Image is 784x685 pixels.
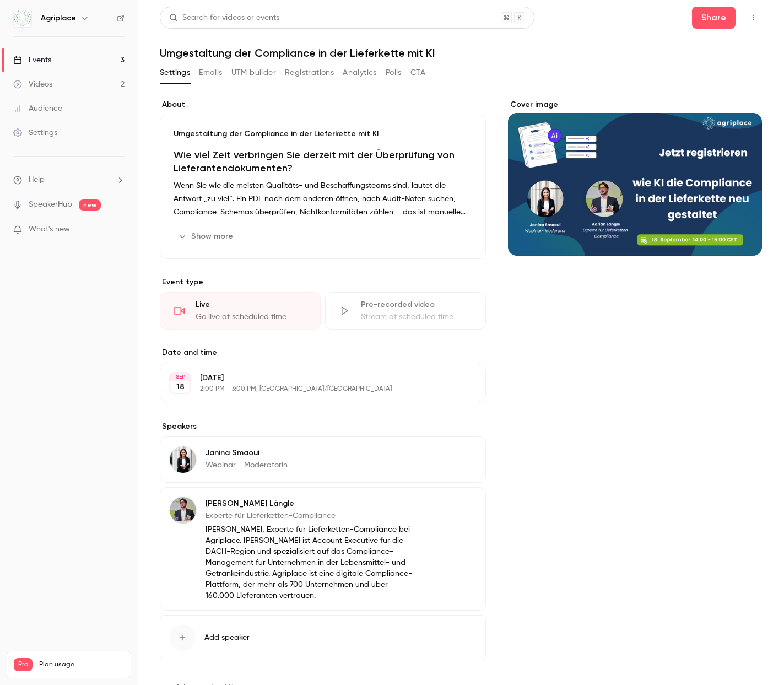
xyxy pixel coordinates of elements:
div: Stream at scheduled time [361,311,472,322]
span: Plan usage [39,660,124,669]
div: Live [196,299,307,310]
h1: Wie viel Zeit verbringen Sie derzeit mit der Überprüfung von Lieferantendokumenten? [174,148,472,175]
p: Umgestaltung der Compliance in der Lieferkette mit KI [174,128,472,139]
div: Audience [13,103,62,114]
img: Agriplace [14,9,31,27]
section: Cover image [508,99,762,256]
p: Experte für Lieferketten-Compliance [206,510,414,521]
button: UTM builder [231,64,276,82]
div: SEP [170,373,190,381]
img: Adrian Längle [170,497,196,524]
button: Settings [160,64,190,82]
div: Go live at scheduled time [196,311,307,322]
label: Cover image [508,99,762,110]
p: Janina Smaoui [206,447,288,459]
p: Webinar - Moderatorin [206,460,288,471]
div: Search for videos or events [169,12,279,24]
div: Pre-recorded video [361,299,472,310]
span: Help [29,174,45,186]
button: Registrations [285,64,334,82]
div: Adrian Längle[PERSON_NAME] LängleExperte für Lieferketten-Compliance[PERSON_NAME], Experte für Li... [160,487,486,611]
div: LiveGo live at scheduled time [160,292,321,330]
p: [DATE] [200,373,428,384]
button: CTA [410,64,425,82]
a: SpeakerHub [29,199,72,211]
div: Videos [13,79,52,90]
label: About [160,99,486,110]
button: Polls [386,64,402,82]
p: 2:00 PM - 3:00 PM, [GEOGRAPHIC_DATA]/[GEOGRAPHIC_DATA] [200,385,428,393]
button: Add speaker [160,615,486,660]
button: Show more [174,228,240,245]
p: Wenn Sie wie die meisten Qualitäts- und Beschaffungsteams sind, lautet die Antwort „zu viel“. Ein... [174,179,472,219]
img: Janina Smaoui [170,446,196,473]
span: new [79,199,101,211]
button: Analytics [343,64,377,82]
label: Speakers [160,421,486,432]
div: Settings [13,127,57,138]
div: Janina SmaouiJanina SmaouiWebinar - Moderatorin [160,436,486,483]
div: Events [13,55,51,66]
p: Event type [160,277,486,288]
span: Add speaker [204,632,250,643]
h6: Agriplace [41,13,76,24]
iframe: Noticeable Trigger [111,225,125,235]
button: Share [692,7,736,29]
span: Pro [14,658,33,671]
p: [PERSON_NAME] Längle [206,498,414,509]
div: Pre-recorded videoStream at scheduled time [325,292,486,330]
button: Emails [199,64,222,82]
span: What's new [29,224,70,235]
p: 18 [176,381,185,392]
p: [PERSON_NAME], Experte für Lieferketten-Compliance bei Agriplace. [PERSON_NAME] ist Account Execu... [206,524,414,601]
label: Date and time [160,347,486,358]
h1: Umgestaltung der Compliance in der Lieferkette mit KI [160,46,762,60]
li: help-dropdown-opener [13,174,125,186]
